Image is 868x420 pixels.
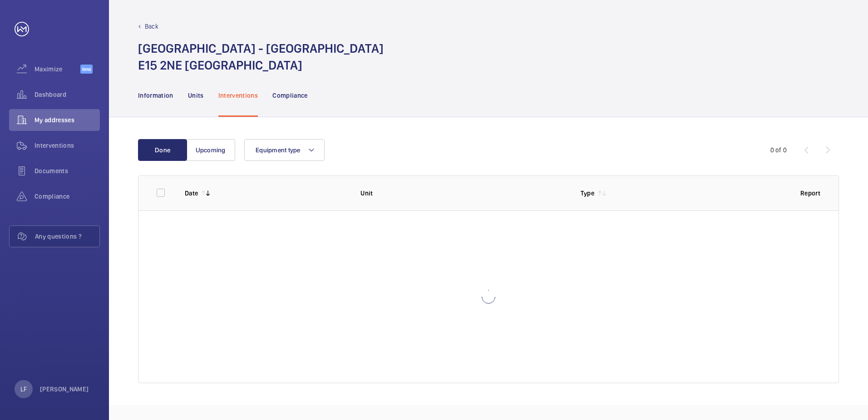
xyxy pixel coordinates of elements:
p: Units [188,91,204,100]
span: Compliance [35,192,100,201]
span: Dashboard [35,90,100,99]
span: Interventions [35,141,100,150]
p: LF [20,385,27,394]
span: Any questions ? [35,232,99,241]
h1: [GEOGRAPHIC_DATA] - [GEOGRAPHIC_DATA] E15 2NE [GEOGRAPHIC_DATA] [138,40,384,74]
p: Type [581,189,594,198]
button: Done [138,139,187,161]
span: Beta [80,65,93,74]
p: [PERSON_NAME] [40,385,89,394]
p: Date [185,189,198,198]
span: Equipment type [256,146,301,154]
button: Upcoming [186,139,235,161]
p: Interventions [218,91,258,100]
div: 0 of 0 [770,145,787,155]
span: Maximize [35,65,80,74]
p: Back [145,22,158,31]
p: Compliance [272,91,308,100]
p: Unit [360,189,566,198]
button: Equipment type [244,139,325,161]
span: Documents [35,166,100,175]
span: My addresses [35,115,100,125]
p: Information [138,91,173,100]
p: Report [800,189,820,198]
